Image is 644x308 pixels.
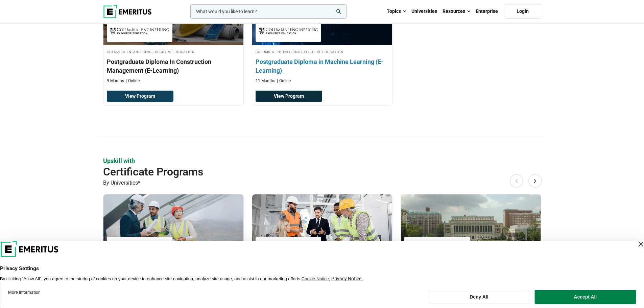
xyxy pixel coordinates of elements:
[107,49,240,54] h4: Columbia Engineering Executive Education
[256,91,322,102] a: View Program
[401,194,541,262] img: Applied Machine Learning | Online AI and Machine Learning Course
[103,157,541,165] p: Upskill with
[107,78,124,84] p: 9 Months
[408,240,467,255] img: Columbia Engineering Executive Education
[110,23,169,39] img: Columbia Engineering Executive Education
[252,194,392,305] a: Finance Course by Columbia Engineering Executive Education - September 4, 2025 Columbia Engineeri...
[110,240,169,255] img: Columbia Engineering Executive Education
[401,194,541,295] a: AI and Machine Learning Course by Columbia Engineering Executive Education - Columbia Engineering...
[256,49,389,54] h4: Columbia Engineering Executive Education
[252,194,392,262] img: Construction Finance Management | Online Finance Course
[256,57,389,74] h3: Postgraduate Diploma in Machine Learning (E-Learning)
[504,4,541,19] a: Login
[259,23,318,39] img: Columbia Engineering Executive Education
[190,4,347,19] input: woocommerce-product-search-field-0
[256,78,275,84] p: 11 Months
[528,174,542,188] button: Next
[277,78,291,84] p: Online
[103,179,541,187] p: By Universities*
[259,240,318,255] img: Columbia Engineering Executive Education
[107,57,240,74] h3: Postgraduate Diploma In Construction Management (E-Learning)
[103,194,243,305] a: Project Management Course by Columbia Engineering Executive Education - August 28, 2025 Columbia ...
[510,174,523,188] button: Previous
[103,165,497,179] h2: Certificate Programs
[103,194,243,262] img: Construction Project Management | Online Project Management Course
[107,91,173,102] a: View Program
[126,78,140,84] p: Online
